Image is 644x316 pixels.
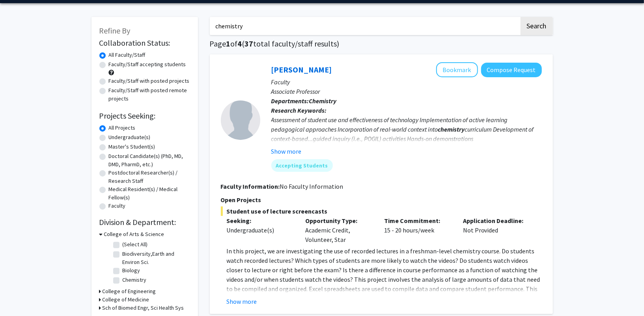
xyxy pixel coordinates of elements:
label: Doctoral Candidate(s) (PhD, MD, DMD, PharmD, etc.) [109,152,190,169]
label: Faculty/Staff accepting students [109,60,186,69]
span: 1 [226,39,231,48]
span: Refine By [99,26,131,35]
label: All Projects [109,124,136,132]
h3: College of Engineering [103,287,156,296]
div: 15 - 20 hours/week [378,216,457,244]
label: (Select All) [123,240,148,249]
iframe: Chat [6,281,34,310]
mat-chip: Accepting Students [271,159,333,172]
button: Add Daniel King to Bookmarks [436,62,478,77]
b: Chemistry [309,97,337,105]
div: Undergraduate(s) [227,225,294,235]
b: Research Keywords: [271,106,327,114]
label: Postdoctoral Researcher(s) / Research Staff [109,169,190,185]
h2: Division & Department: [99,217,190,227]
button: Compose Request to Daniel King [481,63,542,77]
span: No Faculty Information [280,182,343,190]
div: Academic Credit, Volunteer, Star [299,216,378,244]
b: Faculty Information: [221,182,280,190]
p: Application Deadline: [463,216,530,225]
p: Seeking: [227,216,294,225]
span: 37 [245,39,254,48]
label: Faculty [109,202,126,210]
label: Faculty/Staff with posted remote projects [109,86,190,103]
h2: Projects Seeking: [99,111,190,121]
b: chemistry [438,125,465,133]
span: 4 [238,39,242,48]
label: Undergraduate(s) [109,133,151,141]
h3: College of Medicine [103,296,149,304]
p: Opportunity Type: [305,216,372,225]
h2: Collaboration Status: [99,38,190,48]
label: Medical Resident(s) / Medical Fellow(s) [109,185,190,202]
label: Biodiversity,Earth and Environ Sci. [123,250,188,266]
p: In this project, we are investigating the use of recorded lectures in a freshman-level chemistry ... [227,246,542,312]
h3: College of Arts & Science [104,230,164,238]
button: Show more [227,297,257,306]
label: Master's Student(s) [109,143,155,151]
label: Chemistry [123,276,147,284]
label: Biology [123,266,140,275]
h3: Sch of Biomed Engr, Sci Health Sys [103,304,184,312]
p: Faculty [271,77,542,87]
span: Student use of lecture screencasts [221,206,542,216]
b: Departments: [271,97,309,105]
h1: Page of ( total faculty/staff results) [210,39,553,48]
a: [PERSON_NAME] [271,65,332,74]
div: Assessment of student use and effectiveness of technology Implementation of active learning pedag... [271,115,542,153]
input: Search Keywords [210,17,519,35]
div: Not Provided [457,216,536,244]
p: Associate Professor [271,87,542,96]
p: Open Projects [221,195,542,204]
label: Faculty/Staff with posted projects [109,77,190,85]
label: All Faculty/Staff [109,51,146,59]
p: Time Commitment: [384,216,451,225]
button: Show more [271,147,302,156]
button: Search [521,17,553,35]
